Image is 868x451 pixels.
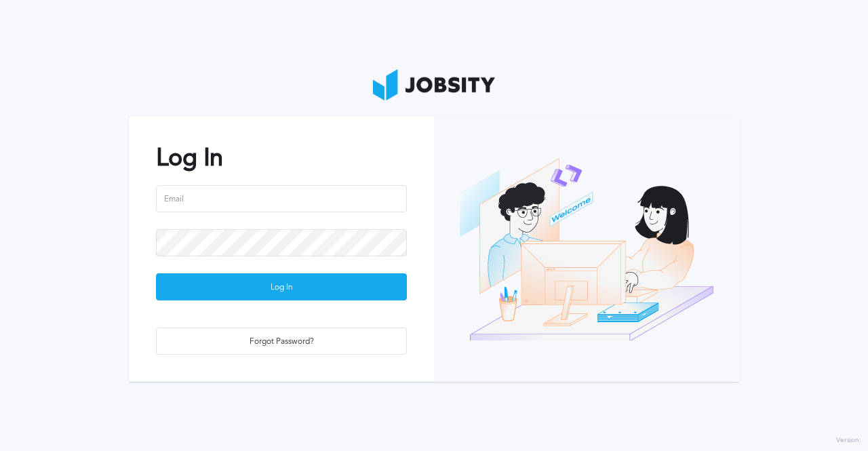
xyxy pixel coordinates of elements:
button: Log In [156,273,407,300]
input: Email [156,185,407,212]
h2: Log In [156,144,407,172]
div: Forgot Password? [157,328,406,355]
button: Forgot Password? [156,328,407,355]
div: Log In [157,274,406,301]
label: Version: [836,437,861,445]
